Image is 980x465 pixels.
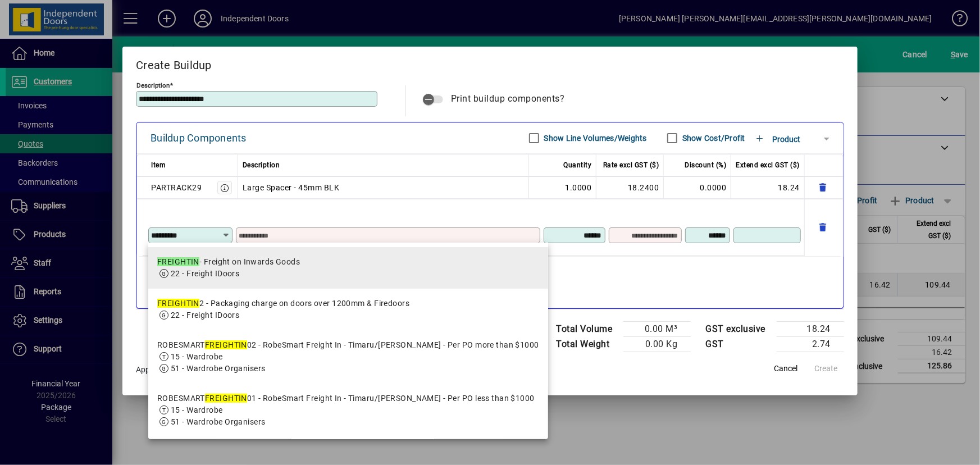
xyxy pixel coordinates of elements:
div: PARTRACK29 [151,181,202,194]
label: Show Cost/Profit [680,133,745,144]
em: FREIGHTIN [205,394,247,403]
td: 0.00 Kg [623,336,691,352]
button: Cancel [768,358,804,379]
span: 51 - Wardrobe Organisers [171,417,266,426]
span: 22 - Freight IDoors [171,269,239,278]
td: 1.0000 [529,176,596,199]
span: Item [151,158,166,172]
div: ROBESMART 02 - RobeSmart Freight In - Timaru/[PERSON_NAME] - Per PO more than $1000 [157,339,539,351]
em: FREIGHTIN [205,340,247,349]
mat-option: FREIGHTIN - Freight on Inwards Goods [148,247,548,289]
td: GST [700,336,777,352]
span: 15 - Wardrobe [171,405,223,414]
mat-option: FREIGHTIN2 - Packaging charge on doors over 1200mm & Firedoors [148,289,548,330]
td: 18.24 [777,321,844,336]
span: Create [814,363,837,375]
div: 2 - Packaging charge on doors over 1200mm & Firedoors [157,298,409,309]
span: Cancel [774,363,797,375]
td: GST inclusive [700,352,777,367]
td: Large Spacer - 45mm BLK [238,176,530,199]
td: 20.98 [777,352,844,367]
td: 18.24 [731,176,805,199]
div: - Freight on Inwards Goods [157,256,300,268]
span: Description [243,158,280,172]
span: 22 - Freight IDoors [171,311,239,320]
span: Rate excl GST ($) [603,158,659,172]
mat-label: Description [136,81,170,89]
mat-option: ROBESMARTFREIGHTIN02 - RobeSmart Freight In - Timaru/Cromwell - Per PO more than $1000 [148,330,548,384]
em: FREIGHTIN [157,257,199,266]
td: 0.0000 [664,176,731,199]
h2: Create Buildup [122,47,858,79]
mat-option: ROBESMARTFREIGHTIN01 - RobeSmart Freight In - Timaru/Cromwell - Per PO less than $1000 [148,384,548,437]
td: 0.00 M³ [623,321,691,336]
td: 2.74 [777,336,844,352]
em: FREIGHTIN [157,299,199,308]
span: Quantity [563,158,591,172]
button: Create [808,358,844,379]
label: Show Line Volumes/Weights [542,133,647,144]
span: Discount (%) [685,158,726,172]
span: Print buildup components? [451,93,565,104]
span: 15 - Wardrobe [171,352,223,361]
span: Apply [136,365,156,374]
span: 51 - Wardrobe Organisers [171,364,266,373]
td: Total Volume [550,321,623,336]
div: 18.2400 [601,181,659,194]
span: Extend excl GST ($) [736,158,800,172]
div: ROBESMART 01 - RobeSmart Freight In - Timaru/[PERSON_NAME] - Per PO less than $1000 [157,393,535,404]
div: Buildup Components [151,129,247,147]
td: GST exclusive [700,321,777,336]
td: Total Weight [550,336,623,352]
